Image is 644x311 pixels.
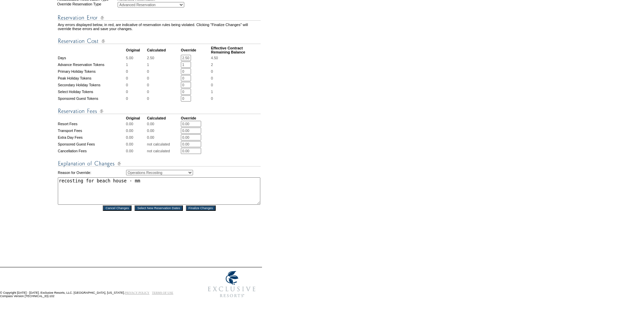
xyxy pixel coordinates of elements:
span: 0 [211,83,213,87]
td: 0 [126,89,146,95]
td: Peak Holiday Tokens [58,75,125,81]
span: 0 [211,76,213,80]
td: 0 [126,82,146,88]
td: not calculated [147,148,180,154]
td: 1 [147,62,180,68]
td: 0.00 [147,121,180,127]
td: Any errors displayed below, in red, are indicative of reservation rules being violated. Clicking ... [58,23,261,31]
td: 2.50 [147,55,180,61]
td: 0 [147,89,180,95]
td: 0.00 [126,134,146,140]
td: Original [126,116,146,120]
input: Select New Reservation Dates [135,205,183,211]
span: 2 [211,63,213,67]
a: TERMS OF USE [152,291,173,294]
td: Cancellation Fees [58,148,125,154]
td: Extra Day Fees [58,134,125,140]
td: Reason for Override: [58,169,125,177]
a: PRIVACY POLICY [125,291,149,294]
td: Sponsored Guest Tokens [58,95,125,102]
img: Reservation Fees [58,107,261,115]
span: 0 [211,96,213,101]
span: 4.50 [211,56,218,60]
td: 0 [147,95,180,102]
td: 0.00 [126,121,146,127]
span: 0 [211,69,213,73]
td: not calculated [147,141,180,147]
td: 0.00 [147,134,180,140]
td: 0.00 [126,148,146,154]
img: Reservation Cost [58,37,261,45]
img: Explanation of Changes [58,159,261,168]
td: Days [58,55,125,61]
td: 1 [126,62,146,68]
td: Original [126,46,146,54]
td: Transport Fees [58,128,125,134]
td: Sponsored Guest Fees [58,141,125,147]
td: 0.00 [126,128,146,134]
td: 0 [126,95,146,102]
div: Override Reservation Type [57,2,117,7]
td: 0.00 [147,128,180,134]
td: Calculated [147,46,180,54]
td: Override [181,116,210,120]
td: 0 [147,82,180,88]
td: Resort Fees [58,121,125,127]
td: Advance Reservation Tokens [58,62,125,68]
td: Effective Contract Remaining Balance [211,46,261,54]
td: Select Holiday Tokens [58,89,125,95]
td: Secondary Holiday Tokens [58,82,125,88]
input: Cancel Changes [103,205,132,211]
td: Primary Holiday Tokens [58,68,125,74]
td: 0 [126,68,146,74]
span: 1 [211,90,213,94]
input: Finalize Changes [186,205,216,211]
td: 0.00 [126,141,146,147]
td: 0 [126,75,146,81]
img: Exclusive Resorts [201,267,262,301]
td: 0 [147,75,180,81]
td: 5.00 [126,55,146,61]
td: Calculated [147,116,180,120]
td: Override [181,46,210,54]
td: 0 [147,68,180,74]
img: Reservation Errors [58,14,261,22]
